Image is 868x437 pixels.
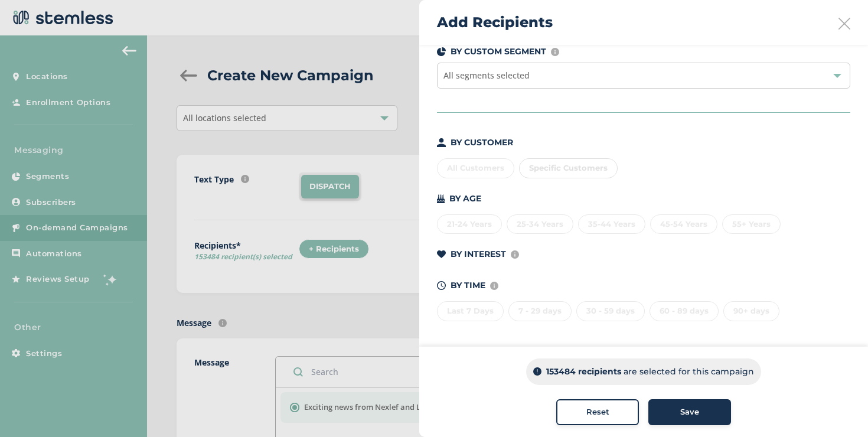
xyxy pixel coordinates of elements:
img: icon-time-dark-e6b1183b.svg [437,281,446,290]
span: Reset [586,406,609,418]
img: icon-person-dark-ced50e5f.svg [437,138,446,147]
p: BY CUSTOM SEGMENT [451,45,546,58]
p: BY AGE [449,193,481,205]
img: icon-info-236977d2.svg [490,282,498,290]
p: BY INTEREST [451,248,506,260]
p: 153484 recipients [546,366,621,378]
img: icon-heart-dark-29e6356f.svg [437,250,446,259]
button: Reset [556,399,639,425]
img: icon-segments-dark-074adb27.svg [437,47,446,56]
img: icon-cake-93b2a7b5.svg [437,194,445,203]
p: are selected for this campaign [624,366,754,378]
img: icon-info-dark-48f6c5f3.svg [533,368,541,376]
h2: Add Recipients [437,12,553,33]
img: icon-info-236977d2.svg [511,250,519,259]
img: icon-info-236977d2.svg [551,48,559,56]
span: Save [680,406,699,418]
p: BY CUSTOMER [451,136,513,149]
p: BY TIME [451,279,485,292]
iframe: Chat Widget [809,380,868,437]
button: Save [648,399,731,425]
span: All segments selected [443,70,530,81]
